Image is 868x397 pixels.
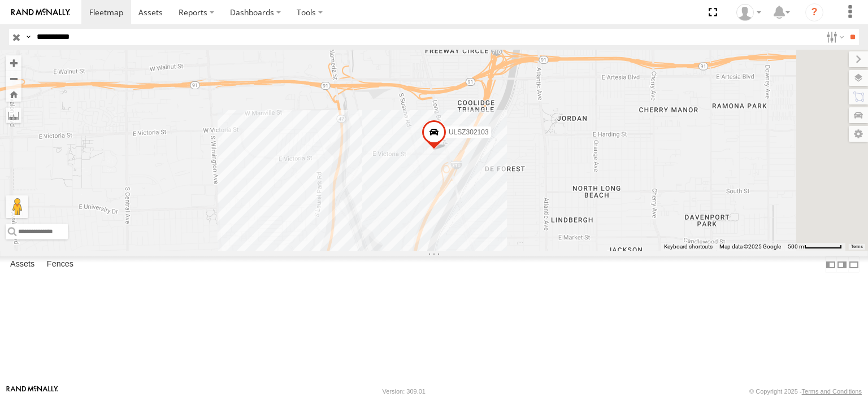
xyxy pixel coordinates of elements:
[5,257,40,273] label: Assets
[822,29,846,45] label: Search Filter Options
[6,55,21,71] button: Zoom in
[6,195,28,218] button: Drag Pegman onto the map to open Street View
[664,243,713,251] button: Keyboard shortcuts
[6,386,58,397] a: Visit our Website
[732,4,765,21] div: Zulema McIntosch
[6,86,21,102] button: Zoom Home
[24,29,33,45] label: Search Query
[6,71,21,86] button: Zoom out
[836,256,848,273] label: Dock Summary Table to the Right
[383,388,426,395] div: Version: 309.01
[805,3,823,21] i: ?
[719,243,781,250] span: Map data ©2025 Google
[802,388,862,395] a: Terms and Conditions
[851,244,863,248] a: Terms (opens in new tab)
[788,243,804,250] span: 500 m
[784,243,845,251] button: Map Scale: 500 m per 63 pixels
[848,256,860,273] label: Hide Summary Table
[825,256,836,273] label: Dock Summary Table to the Left
[11,8,70,16] img: rand-logo.svg
[41,257,79,273] label: Fences
[6,107,21,123] label: Measure
[449,128,489,136] span: ULSZ302103
[749,388,862,395] div: © Copyright 2025 -
[849,126,868,142] label: Map Settings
